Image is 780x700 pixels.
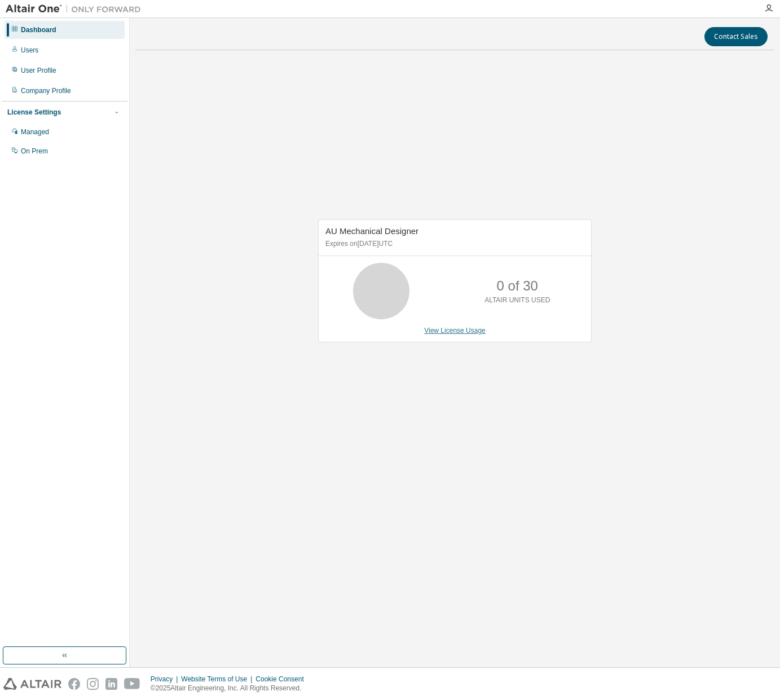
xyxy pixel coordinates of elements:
button: Contact Sales [704,27,768,46]
div: Company Profile [21,86,71,95]
div: License Settings [7,108,61,117]
span: AU Mechanical Designer [325,226,418,236]
p: 0 of 30 [497,276,538,296]
div: Dashboard [21,25,56,34]
a: View License Usage [424,327,486,334]
div: Users [21,46,38,55]
div: User Profile [21,66,56,75]
div: Managed [21,127,49,137]
div: Website Terms of Use [181,675,255,684]
img: facebook.svg [68,678,80,690]
img: instagram.svg [87,678,99,690]
p: Expires on [DATE] UTC [325,239,581,249]
img: altair_logo.svg [3,678,61,690]
div: Cookie Consent [255,675,310,684]
img: linkedin.svg [105,678,117,690]
div: On Prem [21,147,48,156]
img: Altair One [6,3,147,15]
div: Privacy [151,675,181,684]
p: ALTAIR UNITS USED [484,296,550,305]
p: © 2025 Altair Engineering, Inc. All Rights Reserved. [151,684,311,693]
img: youtube.svg [124,678,140,690]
